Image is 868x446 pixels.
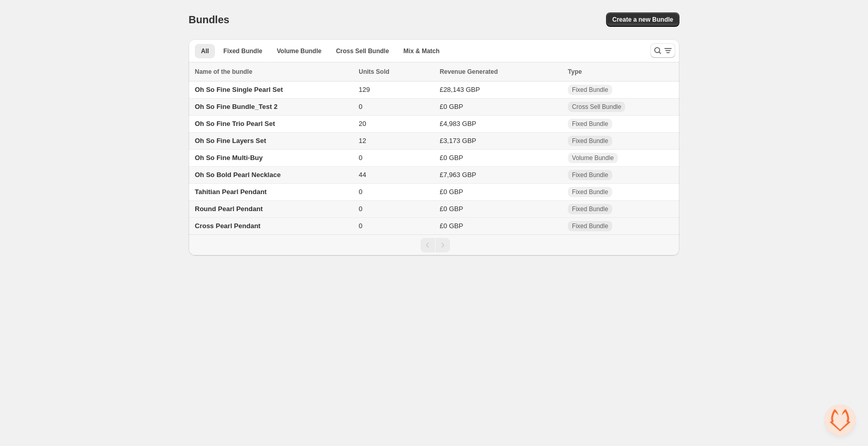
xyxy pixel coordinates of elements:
[440,171,476,179] span: £7,963 GBP
[201,47,209,55] span: All
[606,12,679,27] button: Create a new Bundle
[359,67,399,77] button: Units Sold
[189,13,229,26] h1: Bundles
[572,137,608,145] span: Fixed Bundle
[440,188,463,196] span: £0 GBP
[612,15,673,24] span: Create a new Bundle
[440,86,480,93] span: £28,143 GBP
[440,222,463,230] span: £0 GBP
[572,171,608,179] span: Fixed Bundle
[572,205,608,213] span: Fixed Bundle
[195,103,277,110] span: Oh So Fine Bundle_Test 2
[572,103,621,111] span: Cross Sell Bundle
[336,47,389,55] span: Cross Sell Bundle
[359,205,362,213] span: 0
[440,67,508,77] button: Revenue Generated
[195,188,267,196] span: Tahitian Pearl Pendant
[359,222,362,230] span: 0
[223,47,262,55] span: Fixed Bundle
[195,205,262,213] span: Round Pearl Pendant
[572,86,608,94] span: Fixed Bundle
[440,154,463,162] span: £0 GBP
[359,103,362,110] span: 0
[359,86,370,93] span: 129
[195,86,283,93] span: Oh So Fine Single Pearl Set
[440,67,498,77] span: Revenue Generated
[195,120,275,128] span: Oh So Fine Trio Pearl Set
[277,47,321,55] span: Volume Bundle
[359,137,366,145] span: 12
[195,137,266,145] span: Oh So Fine Layers Set
[189,234,679,256] nav: Pagination
[359,188,362,196] span: 0
[359,120,366,128] span: 20
[440,103,463,110] span: £0 GBP
[650,43,675,58] button: Search and filter results
[440,120,476,128] span: £4,983 GBP
[572,154,614,162] span: Volume Bundle
[572,120,608,128] span: Fixed Bundle
[359,171,366,179] span: 44
[195,154,262,162] span: Oh So Fine Multi-Buy
[404,47,440,55] span: Mix & Match
[195,171,281,179] span: Oh So Bold Pearl Necklace
[195,222,260,230] span: Cross Pearl Pendant
[825,405,856,436] a: Open chat
[440,137,476,145] span: £3,173 GBP
[359,154,362,162] span: 0
[359,67,389,77] span: Units Sold
[195,67,352,77] div: Name of the bundle
[440,205,463,213] span: £0 GBP
[572,188,608,196] span: Fixed Bundle
[568,67,673,77] div: Type
[572,222,608,230] span: Fixed Bundle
